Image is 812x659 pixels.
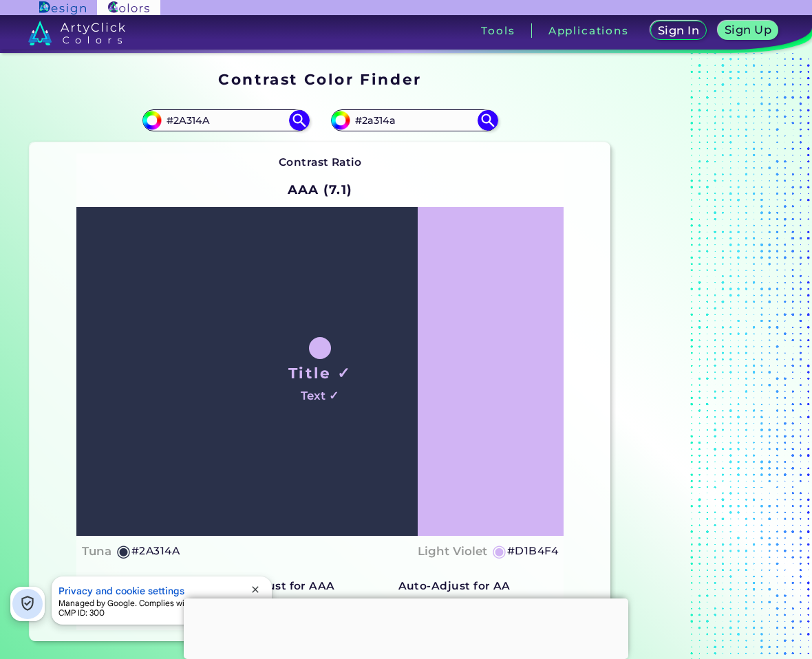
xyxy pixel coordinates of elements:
img: icon search [478,110,498,131]
h1: Contrast Color Finder [218,69,421,89]
iframe: Advertisement [184,598,628,656]
iframe: Advertisement [616,66,788,647]
h3: Applications [548,25,629,36]
a: Sign In [650,21,707,40]
img: icon search [289,110,310,131]
h4: Text ✓ [301,386,339,406]
input: type color 1.. [162,111,290,129]
h5: ◉ [492,543,507,559]
h5: Sign Up [725,24,771,35]
h4: Tuna [82,541,111,561]
img: ArtyClick Design logo [39,1,85,14]
strong: Auto-Adjust for AAA [214,579,335,592]
h5: #2A314A [131,542,180,560]
img: logo_artyclick_colors_white.svg [28,21,125,45]
h5: #D1B4F4 [507,542,558,560]
h5: Sign In [658,25,699,36]
h3: Tools [481,25,515,36]
input: type color 2.. [350,111,478,129]
strong: Contrast Ratio [279,155,362,169]
h5: ◉ [116,543,131,559]
h2: AAA (7.1) [281,174,359,204]
a: Sign Up [718,21,778,40]
h1: Title ✓ [288,363,352,383]
strong: Auto-Adjust for AA [398,579,511,592]
h4: Light Violet [418,541,487,561]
